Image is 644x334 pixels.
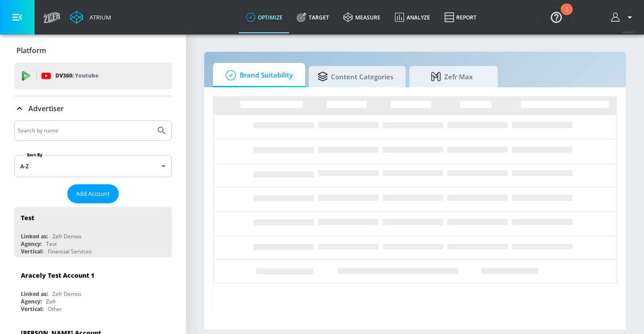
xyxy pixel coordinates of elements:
[70,11,111,24] a: Atrium
[76,189,110,199] span: Add Account
[239,1,290,33] a: optimize
[28,104,64,113] p: Advertiser
[14,207,172,257] div: TestLinked as:Zefr DemosAgency:TestVertical:Financial Services
[55,71,98,81] p: DV360:
[623,29,635,34] span: v 4.24.0
[318,66,393,87] span: Content Categories
[21,305,43,313] div: Vertical:
[21,240,42,248] div: Agency:
[14,155,172,177] div: A-Z
[21,271,94,280] div: Aracely Test Account 1
[14,38,172,63] div: Platform
[25,152,44,158] label: Sort By
[48,305,62,313] div: Other
[67,184,119,203] button: Add Account
[437,1,484,33] a: Report
[544,4,569,29] button: Open Resource Center, 1 new notification
[14,96,172,121] div: Advertiser
[18,125,152,136] input: Search by name
[46,240,57,248] div: Test
[75,71,98,80] p: Youtube
[21,290,48,298] div: Linked as:
[86,13,111,21] div: Atrium
[336,1,388,33] a: measure
[222,65,293,86] span: Brand Suitability
[21,233,48,240] div: Linked as:
[21,248,43,255] div: Vertical:
[14,62,172,89] div: DV360: Youtube
[14,264,172,315] div: Aracely Test Account 1Linked as:Zefr DemosAgency:ZefrVertical:Other
[21,214,34,222] div: Test
[418,66,485,87] span: Zefr Max
[565,9,568,21] div: 1
[48,248,92,255] div: Financial Services
[21,298,42,305] div: Agency:
[16,46,46,55] p: Platform
[52,233,81,240] div: Zefr Demos
[46,298,56,305] div: Zefr
[290,1,336,33] a: Target
[52,290,81,298] div: Zefr Demos
[388,1,437,33] a: Analyze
